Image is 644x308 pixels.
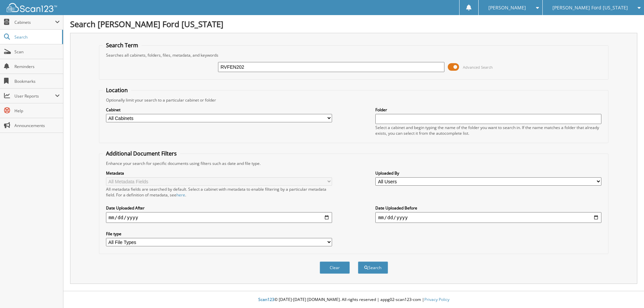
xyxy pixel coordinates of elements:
legend: Location [103,86,131,94]
span: Reminders [14,64,60,69]
div: Searches all cabinets, folders, files, metadata, and keywords [103,52,605,58]
div: All metadata fields are searched by default. Select a cabinet with metadata to enable filtering b... [106,186,332,198]
span: Scan123 [258,297,274,302]
span: User Reports [14,93,55,99]
span: Help [14,108,60,114]
h1: Search [PERSON_NAME] Ford [US_STATE] [70,18,637,29]
iframe: Chat Widget [610,276,644,308]
input: end [375,212,601,223]
span: Cabinets [14,19,55,25]
button: Clear [320,261,350,274]
legend: Additional Document Filters [103,150,180,157]
button: Search [358,261,388,274]
label: Date Uploaded After [106,205,332,211]
label: File type [106,231,332,237]
label: Cabinet [106,107,332,113]
span: Search [14,34,59,40]
span: [PERSON_NAME] Ford [US_STATE] [552,6,628,10]
label: Date Uploaded Before [375,205,601,211]
label: Folder [375,107,601,113]
span: Bookmarks [14,78,60,84]
input: start [106,212,332,223]
label: Uploaded By [375,170,601,176]
legend: Search Term [103,42,142,49]
span: Advanced Search [463,65,493,70]
span: Announcements [14,123,60,128]
img: scan123-logo-white.svg [7,3,57,12]
span: Scan [14,49,60,55]
div: Optionally limit your search to a particular cabinet or folder [103,97,605,103]
span: [PERSON_NAME] [488,6,526,10]
div: Select a cabinet and begin typing the name of the folder you want to search in. If the name match... [375,125,601,136]
div: © [DATE]-[DATE] [DOMAIN_NAME]. All rights reserved | appg02-scan123-com | [63,292,644,308]
a: here [176,192,185,198]
label: Metadata [106,170,332,176]
a: Privacy Policy [424,297,449,302]
div: Enhance your search for specific documents using filters such as date and file type. [103,161,605,166]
